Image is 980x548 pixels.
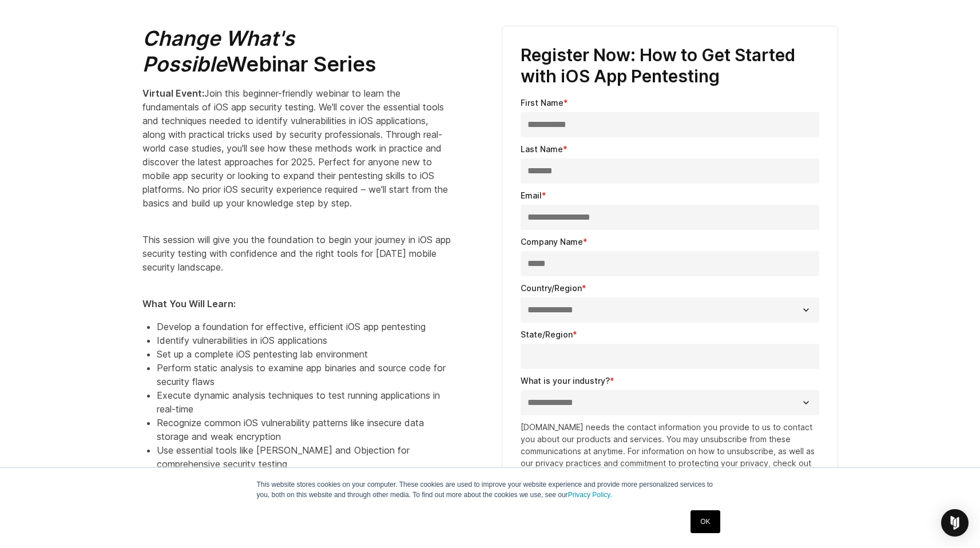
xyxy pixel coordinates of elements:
[521,237,583,247] span: Company Name
[521,98,564,108] span: First Name
[142,234,451,273] span: This session will give you the foundation to begin your journey in iOS app security testing with ...
[142,298,236,309] strong: What You Will Learn:
[157,361,451,388] li: Perform static analysis to examine app binaries and source code for security flaws
[142,26,295,77] em: Change What's Possible
[142,88,204,99] strong: Virtual Event:
[521,329,573,339] span: State/Region
[157,320,451,333] li: Develop a foundation for effective, efficient iOS app pentesting
[157,333,451,347] li: Identify vulnerabilities in iOS applications
[521,421,819,481] p: [DOMAIN_NAME] needs the contact information you provide to us to contact you about our products a...
[142,26,451,77] h2: Webinar Series
[568,491,612,499] a: Privacy Policy.
[157,347,451,361] li: Set up a complete iOS pentesting lab environment
[157,388,451,416] li: Execute dynamic analysis techniques to test running applications in real-time
[257,479,724,500] p: This website stores cookies on your computer. These cookies are used to improve your website expe...
[521,283,582,293] span: Country/Region
[521,45,819,88] h3: Register Now: How to Get Started with iOS App Pentesting
[521,190,542,200] span: Email
[157,443,451,471] li: Use essential tools like [PERSON_NAME] and Objection for comprehensive security testing
[142,88,448,209] span: Join this beginner-friendly webinar to learn the fundamentals of iOS app security testing. We'll ...
[157,416,451,443] li: Recognize common iOS vulnerability patterns like insecure data storage and weak encryption
[521,144,563,154] span: Last Name
[691,510,720,533] a: OK
[941,509,969,537] div: Open Intercom Messenger
[521,376,610,386] span: What is your industry?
